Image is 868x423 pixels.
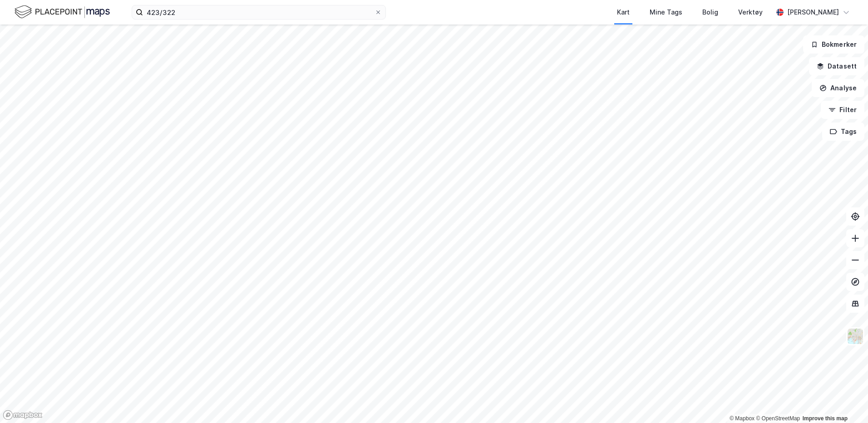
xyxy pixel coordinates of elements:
a: Improve this map [803,415,848,422]
button: Bokmerker [803,35,864,54]
div: Kart [617,7,630,18]
a: Mapbox homepage [3,410,43,420]
iframe: Chat Widget [823,379,868,423]
img: Z [847,328,864,345]
div: [PERSON_NAME] [787,7,839,18]
div: Kontrollprogram for chat [823,379,868,423]
div: Mine Tags [650,7,682,18]
button: Tags [822,123,864,141]
a: Mapbox [730,415,755,422]
div: Bolig [702,7,718,18]
a: OpenStreetMap [756,415,800,422]
input: Søk på adresse, matrikkel, gårdeiere, leietakere eller personer [143,5,375,19]
button: Analyse [812,79,864,97]
button: Filter [821,101,864,119]
button: Datasett [809,57,864,75]
div: Verktøy [738,7,763,18]
img: logo.f888ab2527a4732fd821a326f86c7f29.svg [15,4,110,20]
